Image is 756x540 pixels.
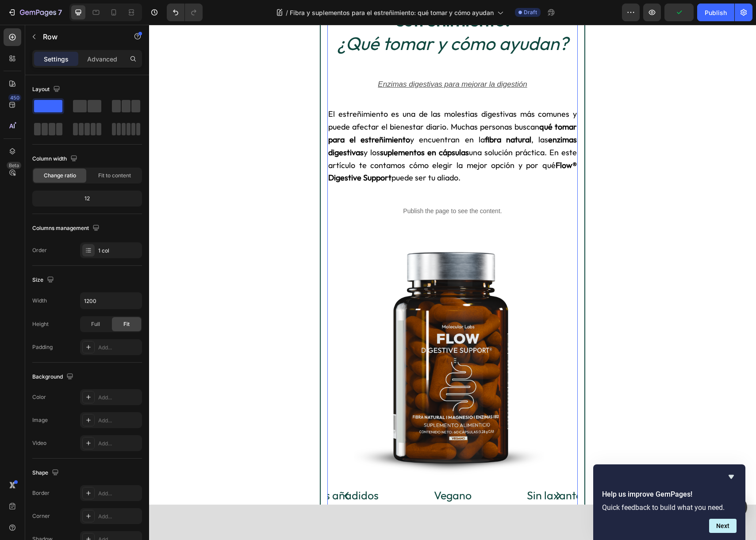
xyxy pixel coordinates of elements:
div: Color [32,393,46,401]
p: 7 [58,7,62,18]
div: Add... [98,417,140,425]
div: Add... [98,490,140,498]
div: Add... [98,513,140,521]
div: Corner [32,512,50,520]
div: Size [32,274,56,286]
i: ¿Qué tomar y cómo ayudan? [188,7,419,30]
div: 1 col [98,247,140,255]
strong: enzimas digestivas [179,110,428,133]
p: Quick feedback to build what you need. [602,503,737,512]
div: Width [32,297,47,305]
button: <p>Button</p> [575,487,596,508]
div: Shape [32,467,61,479]
h2: Sin laxantes agresivos [372,463,493,479]
div: 450 [8,94,21,101]
div: Column width [32,153,79,165]
div: Background [32,371,75,383]
span: Draft [524,8,537,16]
span: Fit to content [98,172,131,180]
span: Full [91,320,100,328]
img: gempages_582843901660890073-429e1d5b-e30a-4bec-87cf-ef169966ed9b.png [185,219,422,456]
strong: suplementos en cápsulas [231,123,320,133]
input: Auto [81,293,142,309]
a: Enzimas digestivas para mejorar la digestión [229,41,378,67]
div: Order [32,246,47,254]
p: Settings [44,54,69,64]
button: Publish [697,4,734,21]
div: Columns management [32,222,101,234]
div: Height [32,320,49,328]
span: Change ratio [44,172,76,180]
button: Hide survey [726,471,737,482]
div: Beta [7,162,21,169]
div: 12 [34,192,140,205]
button: Carousel Next Arrow [397,459,422,483]
div: Add... [98,394,140,402]
button: Carousel Back Arrow [185,459,210,483]
div: Add... [98,344,140,352]
div: Undo/Redo [167,4,203,21]
iframe: Design area [149,25,756,540]
p: Row [43,31,118,42]
span: / [286,8,288,17]
div: Help us improve GemPages! [602,471,737,533]
div: Add... [98,440,140,448]
div: Layout [32,84,62,96]
h2: Help us improve GemPages! [602,489,737,500]
h2: Vegano [243,463,365,479]
div: Border [32,489,50,497]
div: Rich Text Editor. Editing area: main [178,82,429,161]
button: Next question [709,519,737,533]
p: Advanced [87,54,117,64]
span: Fit [123,320,130,328]
div: Image [32,416,48,424]
div: Padding [32,343,53,351]
u: Enzimas digestivas para mejorar la digestión [229,55,378,64]
div: Publish [705,8,727,17]
p: Publish the page to see the content. [178,182,429,191]
span: El estreñimiento es una de las molestias digestivas más comunes y puede afectar el bienestar diar... [179,84,428,158]
strong: fibra natural [336,110,382,120]
span: Fibra y suplementos para el estreñimiento: qué tomar y cómo ayudan [290,8,494,17]
button: 7 [4,4,66,21]
div: Video [32,439,46,447]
